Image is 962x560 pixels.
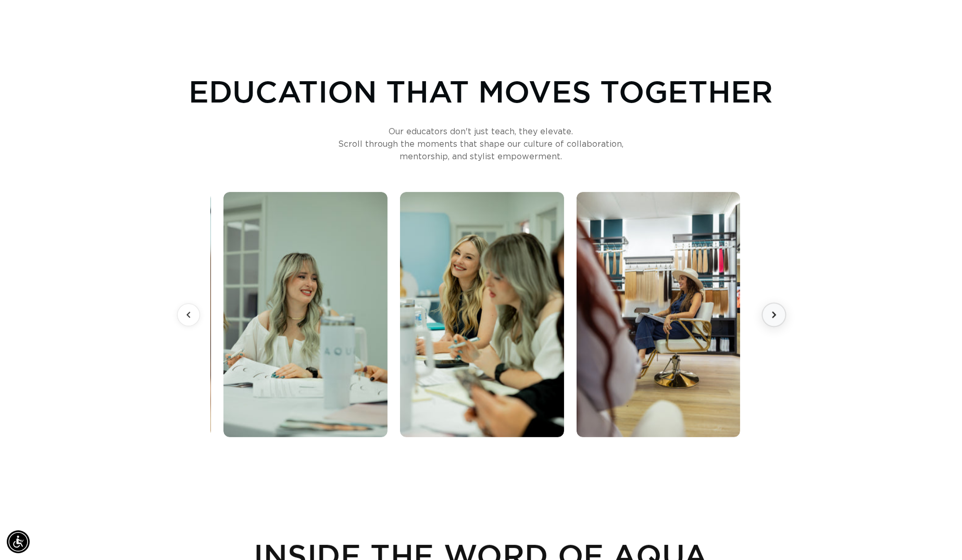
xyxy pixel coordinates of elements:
p: Our educators don't just teach, they elevate. Scroll through the moments that shape our culture o... [325,125,638,163]
h2: Education That Moves Together [63,73,899,109]
div: Accessibility Menu [7,530,30,553]
iframe: Chat Widget [910,510,962,560]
